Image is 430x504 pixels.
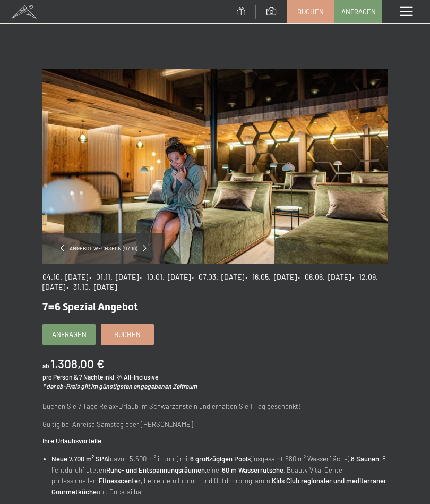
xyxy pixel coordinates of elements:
span: ab [42,362,49,369]
strong: Ihre Urlaubsvorteile [42,436,101,445]
span: pro Person & [42,373,78,381]
a: Buchen [101,324,153,345]
a: Anfragen [335,1,382,23]
strong: Neue 7.700 m² SPA [51,455,108,463]
span: Buchen [297,7,324,16]
span: 7 Nächte [79,373,103,381]
span: Anfragen [52,330,87,339]
strong: 60 m Wasserrutsche [222,466,283,474]
em: * der ab-Preis gilt im günstigsten angegebenen Zeitraum [42,382,197,390]
a: Anfragen [43,324,95,345]
span: • 06.06.–[DATE] [298,272,351,281]
strong: 8 Saunen [351,455,379,463]
span: 04.10.–[DATE] [42,272,88,281]
span: Angebot wechseln (9 / 16) [64,245,143,252]
strong: Ruhe- und Entspannungsräumen, [106,466,207,474]
a: Buchen [287,1,334,23]
li: (davon 5.500 m² indoor) mit (insgesamt 680 m² Wasserfläche), , 8 lichtdurchfluteten einer , Beaut... [51,453,388,498]
span: inkl. ¾ All-Inclusive [104,373,158,381]
span: • 10.01.–[DATE] [140,272,191,281]
span: • 01.11.–[DATE] [89,272,139,281]
img: 7=6 Spezial Angebot [42,69,388,264]
b: 1.308,00 € [50,356,104,371]
p: Gültig bei Anreise Samstag oder [PERSON_NAME]. [42,419,388,430]
span: • 07.03.–[DATE] [192,272,244,281]
strong: Kids Club [272,476,299,485]
span: • 16.05.–[DATE] [245,272,297,281]
span: • 31.10.–[DATE] [66,282,117,291]
strong: 6 großzügigen Pools [190,455,251,463]
p: Buchen Sie 7 Tage Relax-Urlaub im Schwarzenstein und erhalten Sie 1 Tag geschenkt! [42,401,388,412]
strong: Fitnesscenter [99,476,141,485]
span: Anfragen [341,7,376,16]
span: 7=6 Spezial Angebot [42,300,138,313]
span: Buchen [114,330,141,339]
